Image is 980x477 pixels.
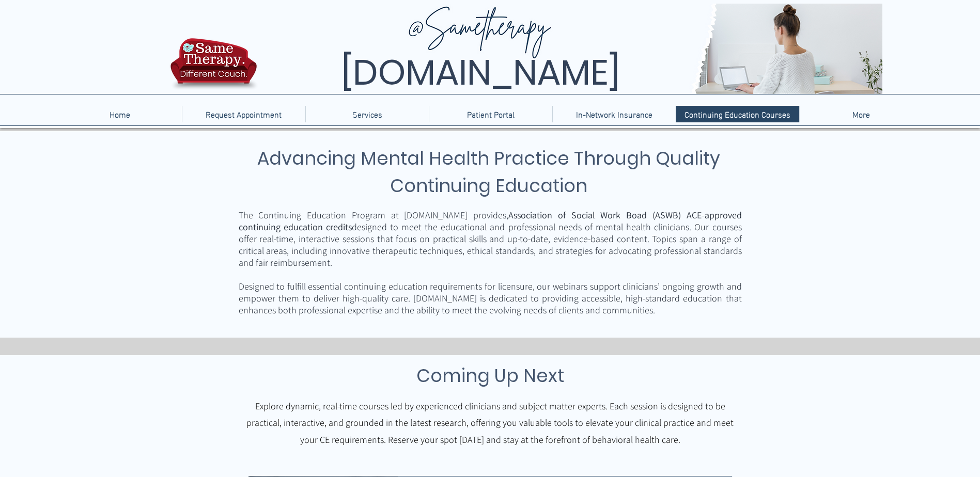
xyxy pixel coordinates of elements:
[239,209,742,268] span: The Continuing Education Program at [DOMAIN_NAME] provides, designed to meet the educational and ...
[58,106,923,122] nav: Site
[462,106,520,122] p: Patient Portal
[676,106,799,122] a: Continuing Education Courses
[347,106,387,122] p: Services
[259,4,882,94] img: Same Therapy, Different Couch. TelebehavioralHealth.US
[571,106,658,122] p: In-Network Insurance
[679,106,796,122] p: Continuing Education Courses
[167,37,260,98] img: TBH.US
[341,48,620,97] span: [DOMAIN_NAME]
[239,209,742,233] span: Association of Social Work Boad (ASWB) ACE-approved continuing education credits
[200,106,287,122] p: Request Appointment
[847,106,875,122] p: More
[239,280,742,316] span: Designed to fulfill essential continuing education requirements for licensure, our webinars suppo...
[104,106,135,122] p: Home
[182,106,305,122] a: Request Appointment
[305,106,429,122] div: Services
[429,106,552,122] a: Patient Portal
[237,145,740,199] h3: Advancing Mental Health Practice Through Quality Continuing Education
[271,362,710,389] h3: Coming Up Next
[58,106,182,122] a: Home
[552,106,676,122] a: In-Network Insurance
[246,400,734,446] span: Explore dynamic, real-time courses led by experienced clinicians and subject matter experts. Each...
